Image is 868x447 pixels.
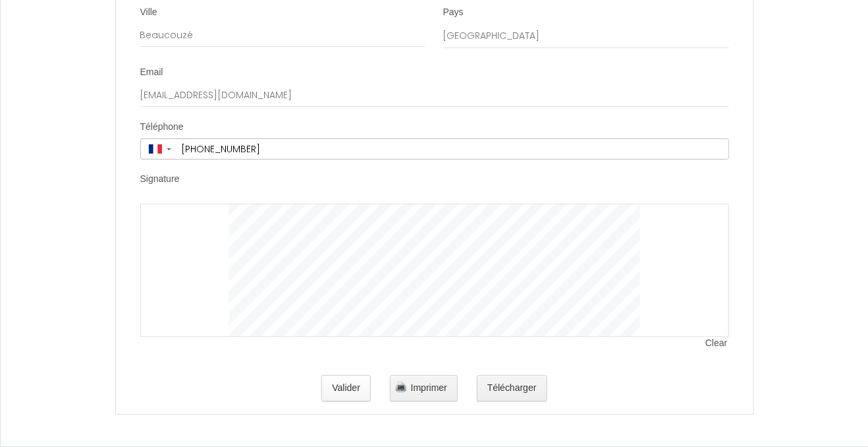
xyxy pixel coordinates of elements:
label: Email [140,66,163,79]
label: Téléphone [140,121,184,134]
button: Télécharger [477,375,547,402]
label: Pays [443,6,464,19]
label: Ville [140,6,157,19]
span: ▼ [165,146,173,152]
span: Clear [705,337,728,350]
button: Imprimer [390,375,458,402]
label: Signature [140,173,180,186]
input: +33 6 12 34 56 78 [177,139,728,159]
img: printer.png [396,382,406,392]
span: Imprimer [411,382,447,393]
button: Valider [321,375,371,402]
